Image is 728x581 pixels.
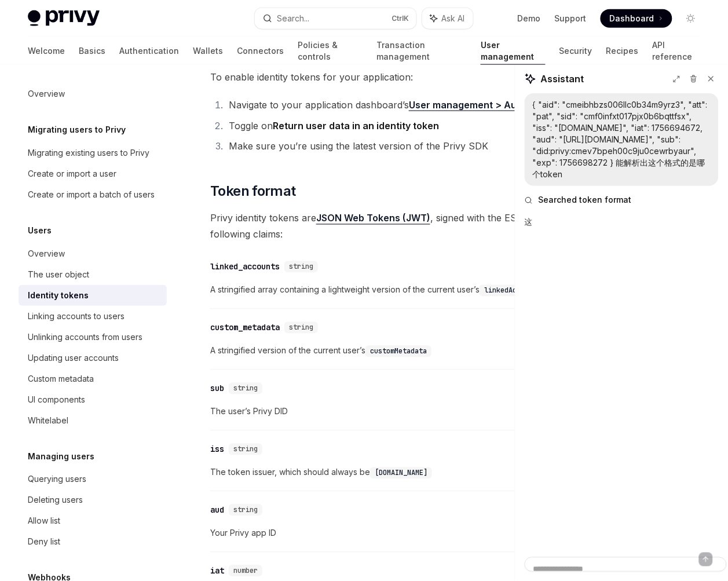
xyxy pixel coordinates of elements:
[19,184,167,205] a: Create or import a batch of users
[699,553,713,567] button: Send message
[210,405,707,419] span: The user’s Privy DID
[533,99,711,180] div: { "aid": "cmeibhbzs006llc0b34m9yrz3", "att": "pat", "sid": "cmf0infxt017pjx0b6bqttfsx", "iss": "[...
[392,14,409,23] span: Ctrl K
[19,142,167,163] a: Migrating existing users to Privy
[210,444,224,455] div: iss
[601,9,672,28] a: Dashboard
[19,163,167,184] a: Create or import a user
[28,288,89,302] div: Identity tokens
[376,37,467,65] a: Transaction management
[19,243,167,264] a: Overview
[298,37,363,65] a: Policies & controls
[19,410,167,431] a: Whitelabel
[19,532,167,553] a: Deny list
[28,224,52,237] h5: Users
[365,346,431,357] code: customMetadata
[19,511,167,532] a: Allow list
[28,37,65,65] a: Welcome
[79,37,105,65] a: Basics
[210,261,280,273] div: linked_accounts
[28,167,116,181] div: Create or import a user
[19,389,167,410] a: UI components
[225,138,707,155] li: Make sure you’re using the latest version of the Privy SDK
[28,309,125,323] div: Linking accounts to users
[539,194,632,206] span: Searched token format
[28,414,68,427] div: Whitelabel
[653,37,700,65] a: API reference
[28,10,100,27] img: light logo
[225,118,707,134] li: Toggle on
[210,466,707,480] span: The token issuer, which should always be
[273,120,439,131] strong: Return user data in an identity token
[210,69,707,85] span: To enable identity tokens for your application:
[525,215,719,229] p: 这
[19,490,167,511] a: Deleting users
[255,8,416,29] button: Search...CtrlK
[210,210,707,243] span: Privy identity tokens are , signed with the ES256 algorithm. These JWTs include the following cla...
[28,450,94,463] h5: Managing users
[28,268,89,282] div: The user object
[28,247,65,261] div: Overview
[210,383,224,394] div: sub
[606,37,639,65] a: Recipes
[525,194,719,206] button: Searched token format
[210,527,707,540] span: Your Privy app ID
[28,351,119,365] div: Updating user accounts
[518,13,541,24] a: Demo
[210,283,707,297] span: A stringified array containing a lightweight version of the current user’s
[28,87,65,101] div: Overview
[19,348,167,368] a: Updating user accounts
[233,384,258,393] span: string
[119,37,179,65] a: Authentication
[19,306,167,327] a: Linking accounts to users
[19,469,167,490] a: Querying users
[28,473,86,487] div: Querying users
[28,535,60,549] div: Deny list
[289,262,313,272] span: string
[28,514,60,528] div: Allow list
[233,445,258,454] span: string
[277,12,309,25] div: Search...
[480,285,546,297] code: linkedAccounts
[682,9,700,28] button: Toggle dark mode
[28,330,142,344] div: Unlinking accounts from users
[422,8,473,29] button: Ask AI
[555,13,587,24] a: Support
[233,567,258,576] span: number
[442,13,465,24] span: Ask AI
[210,565,224,577] div: iat
[19,368,167,389] a: Custom metadata
[19,285,167,306] a: Identity tokens
[610,13,654,24] span: Dashboard
[28,123,126,137] h5: Migrating users to Privy
[193,37,223,65] a: Wallets
[210,505,224,516] div: aud
[409,99,630,111] a: User management > Authentication > Advanced
[28,146,149,160] div: Migrating existing users to Privy
[481,37,546,65] a: User management
[225,97,707,113] li: Navigate to your application dashboard’s section
[19,83,167,104] a: Overview
[28,494,83,507] div: Deleting users
[233,506,258,515] span: string
[316,213,430,225] a: JSON Web Tokens (JWT)
[19,264,167,285] a: The user object
[237,37,284,65] a: Connectors
[28,393,85,407] div: UI components
[28,188,155,202] div: Create or import a batch of users
[28,372,94,386] div: Custom metadata
[559,37,592,65] a: Security
[19,327,167,348] a: Unlinking accounts from users
[210,344,707,358] span: A stringified version of the current user’s
[210,322,280,334] div: custom_metadata
[541,72,584,86] span: Assistant
[289,323,313,332] span: string
[210,182,296,201] span: Token format
[370,467,432,479] code: [DOMAIN_NAME]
